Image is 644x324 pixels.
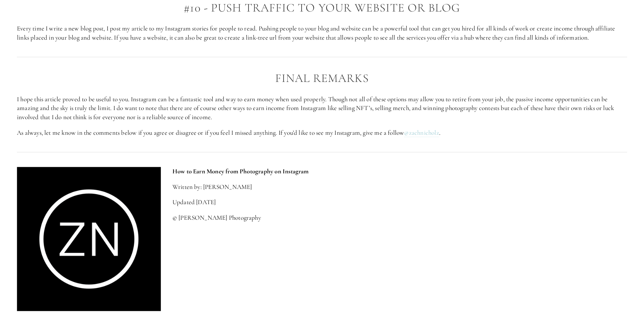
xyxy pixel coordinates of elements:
[17,24,627,42] p: Every time I write a new blog post, I post my article to my Instagram stories for people to read....
[17,1,627,15] h2: #10 - Push Traffic to Your Website or Blog
[172,213,627,222] p: © [PERSON_NAME] Photography
[404,129,439,137] a: @zachnicholz
[17,128,627,137] p: As always, let me know in the comments below if you agree or disagree or if you feel I missed any...
[172,198,627,207] p: Updated [DATE]
[17,95,627,122] p: I hope this article proved to be useful to you. Instagram can be a fantastic tool and way to earn...
[172,182,627,192] p: Written by: [PERSON_NAME]
[17,72,627,85] h2: Final Remarks
[172,167,309,175] strong: How to Earn Money from Photography on Instagram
